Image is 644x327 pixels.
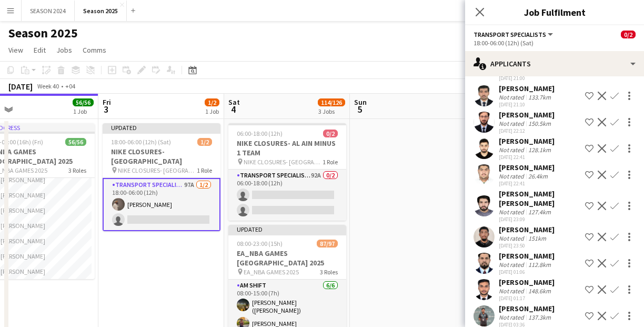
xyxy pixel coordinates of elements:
div: [DATE] 22:41 [499,154,555,161]
div: [DATE] 22:12 [499,127,555,134]
div: Not rated [499,146,526,154]
div: 1 Job [205,107,219,115]
div: [PERSON_NAME] [499,136,555,146]
div: [DATE] [8,81,33,92]
span: Transport Specialists [474,31,546,38]
span: 4 [227,103,240,115]
div: 137.3km [526,313,553,321]
div: 133.7km [526,93,553,101]
div: [DATE] 23:09 [499,216,581,223]
div: [DATE] 23:50 [499,242,555,249]
div: [DATE] 21:00 [499,75,581,82]
div: Not rated [499,287,526,295]
app-job-card: Updated18:00-06:00 (12h) (Sat)1/2NIKE CLOSURES- [GEOGRAPHIC_DATA] NIKE CLOSURES- [GEOGRAPHIC_DATA... [103,123,220,231]
span: 06:00-18:00 (12h) [237,130,283,137]
span: 0/2 [323,130,338,137]
div: 148.6km [526,287,553,295]
div: Not rated [499,313,526,321]
span: 18:00-06:00 (12h) (Sat) [111,138,171,146]
div: [DATE] 01:06 [499,269,555,275]
div: 112.8km [526,261,553,269]
div: 150.5km [526,120,553,127]
div: Not rated [499,120,526,127]
div: [PERSON_NAME] [499,110,555,120]
div: +04 [65,82,75,90]
a: Edit [29,43,50,57]
button: Transport Specialists [474,31,555,38]
div: Updated [228,225,346,233]
div: [PERSON_NAME] [499,304,555,313]
div: Not rated [499,172,526,180]
a: Jobs [52,43,76,57]
app-card-role: Transport Specialists97A1/218:00-06:00 (12h)[PERSON_NAME] [103,178,220,231]
span: Sat [228,97,240,107]
h1: Season 2025 [8,25,78,41]
span: 3 [101,103,111,115]
div: [PERSON_NAME] [499,278,555,287]
span: Fri [103,97,111,107]
a: Comms [78,43,110,57]
div: [DATE] 01:17 [499,295,555,302]
a: View [4,43,27,57]
div: [PERSON_NAME] [499,251,555,261]
div: 3 Jobs [318,107,345,115]
span: Edit [34,45,46,55]
h3: NIKE CLOSURES- AL AIN MINUS 1 TEAM [228,138,346,157]
div: Not rated [499,261,526,269]
span: Sun [354,97,367,107]
button: SEASON 2024 [22,1,75,21]
button: Season 2025 [75,1,127,21]
h3: Job Fulfilment [465,5,644,19]
span: 87/97 [317,240,338,247]
div: [DATE] 22:41 [499,180,555,187]
div: Applicants [465,51,644,76]
div: 151km [526,234,548,242]
span: 56/56 [73,98,94,106]
span: 5 [353,103,367,115]
span: 0/2 [621,31,636,38]
div: Not rated [499,208,526,216]
div: [PERSON_NAME] [499,84,555,93]
span: 3 Roles [68,166,86,174]
div: [PERSON_NAME] [PERSON_NAME] [499,189,581,208]
span: 56/56 [65,138,86,146]
span: NIKE CLOSURES- [GEOGRAPHIC_DATA] [244,158,323,166]
span: 08:00-23:00 (15h) [237,240,283,247]
div: [PERSON_NAME] [499,225,555,234]
span: 1/2 [197,138,212,146]
div: Not rated [499,234,526,242]
span: 114/126 [318,98,345,106]
app-card-role: Transport Specialists92A0/206:00-18:00 (12h) [228,170,346,221]
span: EA_NBA GAMES 2025 [244,268,299,276]
div: 18:00-06:00 (12h) (Sat) [474,39,636,47]
span: Week 40 [35,82,61,90]
span: Comms [83,45,106,55]
div: 1 Job [73,107,93,115]
div: 26.4km [526,172,550,180]
div: Updated [103,123,220,132]
div: 127.4km [526,208,553,216]
h3: EA_NBA GAMES [GEOGRAPHIC_DATA] 2025 [228,249,346,267]
span: 1 Role [197,166,212,174]
span: Jobs [56,45,72,55]
h3: NIKE CLOSURES- [GEOGRAPHIC_DATA] [103,147,220,166]
div: 128.1km [526,146,553,154]
app-job-card: 06:00-18:00 (12h)0/2NIKE CLOSURES- AL AIN MINUS 1 TEAM NIKE CLOSURES- [GEOGRAPHIC_DATA]1 RoleTran... [228,123,346,221]
span: NIKE CLOSURES- [GEOGRAPHIC_DATA] [118,166,197,174]
span: 1/2 [205,98,219,106]
div: [PERSON_NAME] [499,163,555,172]
span: 1 Role [323,158,338,166]
span: View [8,45,23,55]
div: [DATE] 21:10 [499,101,555,108]
span: 3 Roles [320,268,338,276]
div: Not rated [499,93,526,101]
